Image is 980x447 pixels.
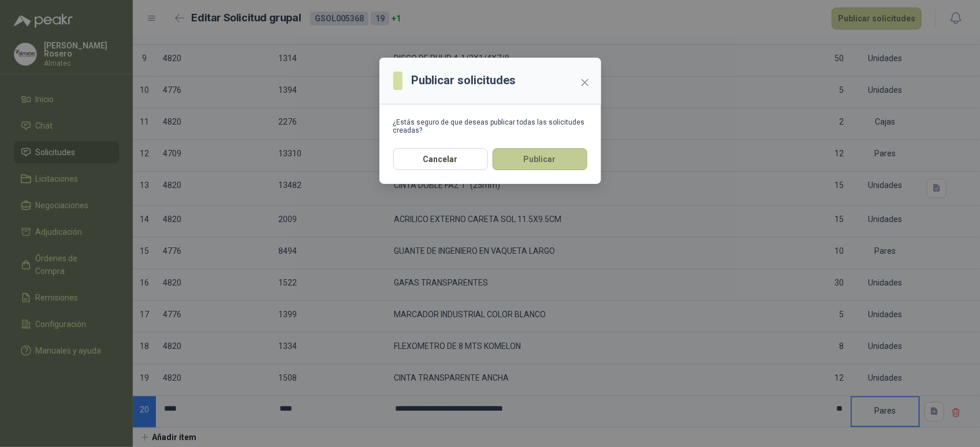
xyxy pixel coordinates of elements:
[393,118,587,134] div: ¿Estás seguro de que deseas publicar todas las solicitudes creadas?
[493,148,587,170] button: Publicar
[580,78,590,87] span: close
[576,73,594,92] button: Close
[412,72,516,89] h3: Publicar solicitudes
[393,148,488,170] button: Cancelar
